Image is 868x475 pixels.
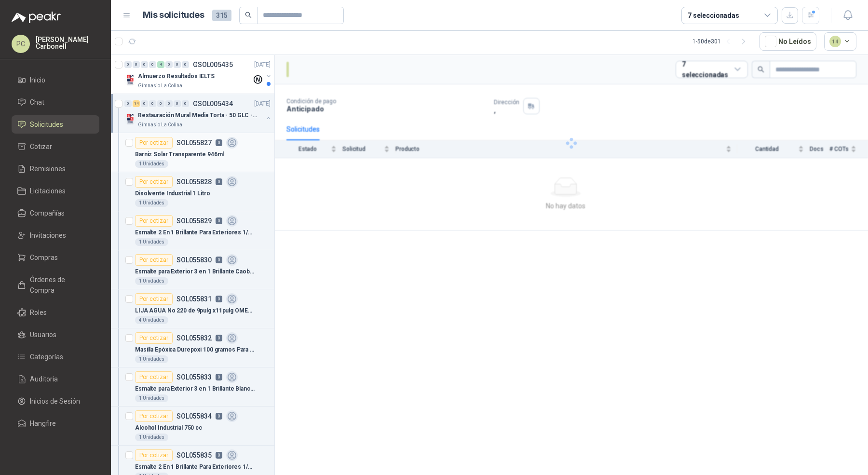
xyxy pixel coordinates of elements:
img: Company Logo [124,74,136,86]
div: 0 [149,100,156,107]
div: 0 [157,100,164,107]
a: Por cotizarSOL0558330Esmalte para Exterior 3 en 1 Brillante Blanco Topex 1/4 galón1 Unidades [111,367,274,407]
p: Gimnasio La Colina [138,121,182,129]
div: 14 [133,100,140,107]
span: Remisiones [30,163,66,174]
div: Por cotizar [135,410,173,422]
div: 1 Unidades [135,277,168,285]
span: Inicios de Sesión [30,396,80,407]
p: SOL055829 [176,217,212,224]
p: 0 [216,296,222,302]
a: Por cotizarSOL0558320Masilla Epóxica Durepoxi 100 gramos Para Reparar y Reconstruir1 Unidades [111,328,274,367]
a: Por cotizarSOL0558290Esmalte 2 En 1 Brillante Para Exteriores 1/4 Galón Amarillo1 Unidades [111,211,274,250]
p: SOL055834 [176,413,212,420]
a: Órdenes de Compra [12,271,99,299]
div: 4 [157,61,164,68]
button: No Leídos [759,32,816,51]
button: 14 [824,32,857,51]
div: Por cotizar [135,176,173,188]
div: 1 Unidades [135,199,168,207]
div: Por cotizar [135,137,173,149]
p: 0 [216,335,222,341]
span: Compañías [30,208,65,218]
div: Por cotizar [135,449,173,461]
div: 4 Unidades [135,316,168,324]
p: Esmalte 2 En 1 Brillante Para Exteriores 1/4 Galón Azul Español [135,462,255,472]
div: 1 Unidades [135,394,168,402]
span: Invitaciones [30,230,66,241]
div: 0 [174,61,181,68]
p: 0 [216,413,222,420]
a: 0 0 0 0 4 0 0 0 GSOL005435[DATE] Company LogoAlmuerzo Resultados IELTSGimnasio La Colina [124,59,272,90]
p: SOL055833 [176,374,212,380]
a: Inicios de Sesión [12,392,99,410]
div: 0 [165,61,173,68]
a: Auditoria [12,370,99,388]
div: Por cotizar [135,293,173,305]
p: 0 [216,178,222,185]
p: [PERSON_NAME] Carbonell [36,36,99,50]
p: 0 [216,374,222,380]
div: 0 [149,61,156,68]
div: 0 [182,100,189,107]
div: 0 [165,100,173,107]
span: Categorías [30,352,63,362]
div: 1 Unidades [135,238,168,246]
div: Por cotizar [135,371,173,383]
p: [DATE] [254,99,271,109]
div: 7 seleccionadas [688,10,739,21]
span: Compras [30,252,58,263]
div: Por cotizar [135,332,173,344]
span: Inicio [30,75,45,85]
a: Por cotizarSOL0558270Barniz Solar Transparente 946ml1 Unidades [111,133,274,172]
p: 0 [216,217,222,224]
p: Barniz Solar Transparente 946ml [135,150,224,159]
img: Company Logo [124,113,136,125]
span: Órdenes de Compra [30,274,90,296]
a: Hangfire [12,414,99,433]
div: 0 [133,61,140,68]
div: 1 - 50 de 301 [692,34,752,49]
div: PC [12,35,30,53]
p: Disolvente Industrial 1 Litro [135,189,210,198]
p: SOL055835 [176,452,212,459]
p: 0 [216,452,222,459]
span: 315 [212,10,231,21]
p: GSOL005435 [193,61,233,68]
p: SOL055831 [176,296,212,302]
div: 0 [141,61,148,68]
h1: Mis solicitudes [143,8,204,22]
div: 0 [124,61,132,68]
div: Por cotizar [135,215,173,227]
a: Solicitudes [12,115,99,134]
a: Usuarios [12,326,99,344]
p: Restauración Mural Media Torta - 50 GLC - URGENTE [138,111,258,120]
a: Por cotizarSOL0558280Disolvente Industrial 1 Litro1 Unidades [111,172,274,211]
p: 0 [216,139,222,146]
p: SOL055830 [176,257,212,263]
p: Masilla Epóxica Durepoxi 100 gramos Para Reparar y Reconstruir [135,345,255,354]
span: Usuarios [30,329,56,340]
img: Logo peakr [12,12,61,23]
a: Invitaciones [12,226,99,244]
p: Almuerzo Resultados IELTS [138,72,215,81]
span: Licitaciones [30,186,66,196]
a: Chat [12,93,99,111]
p: Esmalte para Exterior 3 en 1 Brillante Caoba Topex 1/4 galón [135,267,255,276]
div: 0 [182,61,189,68]
div: Por cotizar [135,254,173,266]
a: Remisiones [12,160,99,178]
a: Categorías [12,348,99,366]
div: 1 Unidades [135,355,168,363]
p: GSOL005434 [193,100,233,107]
a: Por cotizarSOL0558300Esmalte para Exterior 3 en 1 Brillante Caoba Topex 1/4 galón1 Unidades [111,250,274,289]
a: Inicio [12,71,99,89]
span: Roles [30,307,47,318]
a: Compras [12,248,99,267]
p: [DATE] [254,60,271,69]
p: Alcohol Industrial 750 cc [135,423,202,433]
a: Por cotizarSOL0558310LIJA AGUA No 220 de 9pulg x11pulg OMEGA4 Unidades [111,289,274,328]
div: 0 [141,100,148,107]
a: Cotizar [12,137,99,156]
p: Gimnasio La Colina [138,82,182,90]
